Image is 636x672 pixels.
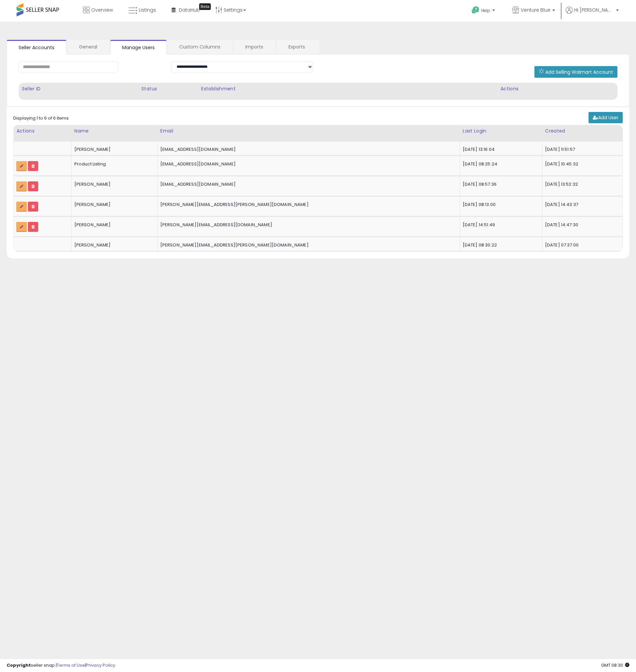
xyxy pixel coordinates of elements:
div: [DATE] 14:43:37 [545,202,617,208]
div: Name [74,128,155,135]
span: DataHub [179,7,200,13]
div: Seller ID [22,85,136,92]
div: [DATE] 11:51:57 [545,146,617,152]
span: Listings [139,7,156,13]
a: Help [466,1,502,22]
div: [EMAIL_ADDRESS][DOMAIN_NAME] [160,181,455,187]
div: [EMAIL_ADDRESS][DOMAIN_NAME] [160,146,455,152]
div: [DATE] 13:16:04 [463,146,537,152]
div: [DATE] 08:25:24 [463,161,537,167]
div: [DATE] 08:13:00 [463,202,537,208]
span: Overview [91,7,113,13]
div: Displaying 1 to 6 of 6 items [13,115,69,122]
div: [PERSON_NAME][EMAIL_ADDRESS][PERSON_NAME][DOMAIN_NAME] [160,242,455,248]
div: [PERSON_NAME] [74,181,152,187]
a: Imports [233,40,276,54]
div: [DATE] 14:51:49 [463,222,537,228]
a: General [67,40,109,54]
div: Email [160,128,457,135]
div: [DATE] 13:52:32 [545,181,617,187]
a: Hi [PERSON_NAME] [566,7,619,22]
div: [DATE] 14:47:30 [545,222,617,228]
div: [DATE] 08:57:36 [463,181,537,187]
span: Venture Blue [521,7,550,13]
div: Created [545,128,620,135]
div: Establishment [201,85,495,92]
div: Product Listing [74,161,152,167]
div: Last Login [463,128,539,135]
div: [EMAIL_ADDRESS][DOMAIN_NAME] [160,161,455,167]
div: [PERSON_NAME] [74,146,152,152]
div: Actions [500,85,614,92]
div: [PERSON_NAME] [74,242,152,248]
span: Add Selling Walmart Account [545,69,613,75]
div: [PERSON_NAME][EMAIL_ADDRESS][PERSON_NAME][DOMAIN_NAME] [160,202,455,208]
a: Manage Users [110,40,167,54]
div: Actions [16,128,69,135]
div: [PERSON_NAME][EMAIL_ADDRESS][DOMAIN_NAME] [160,222,455,228]
div: Tooltip anchor [199,3,211,10]
a: Seller Accounts [7,40,66,54]
a: Custom Columns [167,40,232,54]
div: [DATE] 07:37:00 [545,242,617,248]
i: Get Help [471,6,480,14]
div: [DATE] 08:30:22 [463,242,537,248]
div: [PERSON_NAME] [74,222,152,228]
div: Status [141,85,196,92]
a: Add User [589,112,623,123]
div: [DATE] 10:45:32 [545,161,617,167]
span: Help [481,8,490,13]
div: [PERSON_NAME] [74,202,152,208]
a: Exports [277,40,319,54]
span: Hi [PERSON_NAME] [574,7,614,13]
button: Add Selling Walmart Account [534,66,617,78]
